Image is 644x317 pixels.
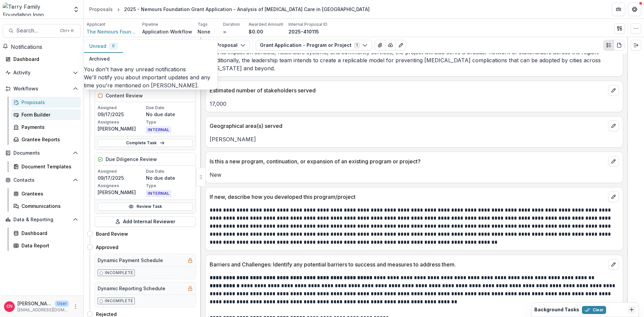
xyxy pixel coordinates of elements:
a: Dashboard [11,228,81,239]
p: User [55,301,69,307]
h5: Dynamic Payment Schedule [98,257,163,264]
p: $0.00 [249,28,263,35]
a: Document Templates [11,161,81,172]
button: edit [608,259,619,270]
a: Grantees [11,188,81,199]
button: Plaintext view [603,40,614,51]
p: 17,000 [210,100,619,108]
h5: Due Diligence Review [106,156,157,163]
div: Dashboard [21,230,75,237]
h2: Background Tasks [534,307,579,313]
button: Add Internal Reviewer [95,216,196,227]
p: Pipeline [142,21,158,27]
p: 2025-410115 [288,28,319,35]
button: Open Data & Reporting [3,214,81,225]
p: Due Date [146,105,193,111]
div: Grantee Reports [21,136,75,143]
div: Proposals [21,99,75,106]
button: Archived [84,53,115,66]
a: Review Task [98,203,193,211]
p: 09/17/2025 [98,111,145,118]
p: You don't have any unread notifications [84,65,217,73]
button: edit [608,156,619,167]
p: Awarded Amount [249,21,283,27]
div: Communications [21,203,75,210]
p: Application Workflow [142,28,192,35]
p: 09/17/2025 [98,174,145,181]
button: Open Contacts [3,175,81,185]
button: edit [608,121,619,131]
p: Incomplete [105,270,133,276]
p: [PERSON_NAME] [98,125,145,132]
p: Barriers and Challenges: Identify any potential barriers to success and measures to address them. [210,260,605,268]
span: Notifications [11,44,42,50]
button: Open entity switcher [71,3,81,16]
button: edit [608,191,619,202]
img: Terry Family Foundation logo [3,3,69,16]
span: INTERNAL [146,127,171,133]
span: Search... [16,27,56,34]
a: Proposals [11,97,81,108]
button: Open Activity [3,67,81,78]
div: Document Templates [21,163,75,170]
p: Assignees [98,119,145,125]
p: Estimated number of stakeholders served [210,86,605,94]
a: Complete Task [98,139,193,147]
p: Due Date [146,168,193,174]
p: No due date [146,174,193,181]
button: Proposal [204,40,250,51]
p: None [198,28,210,35]
a: Grantee Reports [11,134,81,145]
button: Unread [84,40,123,53]
p: Tags [198,21,208,27]
div: Data Report [21,242,75,249]
span: Documents [13,150,70,156]
button: Dismiss [628,306,636,314]
button: Search... [3,24,81,37]
button: Partners [612,3,625,16]
div: Proposals [89,6,113,13]
button: View Attached Files [375,40,385,51]
div: Ctrl + K [59,27,75,34]
h4: Board Review [96,230,128,237]
p: Duration [223,21,240,27]
p: Is this a new program, continuation, or expansion of an existing program or project? [210,157,605,165]
div: Dashboard [13,56,75,63]
nav: breadcrumb [87,4,372,14]
p: ∞ [223,28,226,35]
span: Contacts [13,177,70,183]
p: Internal Proposal ID [288,21,327,27]
p: If new, describe how you developed this program/project [210,193,605,201]
p: Assigned [98,105,145,111]
div: 2025 - Nemours Foundation Grant Application - Analysis of [MEDICAL_DATA] Care in [GEOGRAPHIC_DATA] [124,6,370,13]
p: [EMAIL_ADDRESS][DOMAIN_NAME] [17,307,69,313]
h5: Content Review [106,92,143,99]
div: Carol Nieves [6,304,12,309]
button: Expand right [631,40,641,51]
p: [PERSON_NAME] [210,135,619,143]
p: [PERSON_NAME] [98,189,145,196]
p: Type [146,119,193,125]
p: We'll notify you about important updates and any time you're mentioned on [PERSON_NAME]. [84,73,217,89]
button: Open Documents [3,148,81,158]
p: [PERSON_NAME] [17,300,52,307]
a: Data Report [11,240,81,251]
button: Clear [582,306,606,314]
button: PDF view [614,40,625,51]
span: Workflows [13,86,70,92]
span: Activity [13,70,70,76]
div: Form Builder [21,111,75,118]
h4: Approved [96,244,118,251]
button: Notifications [3,43,42,51]
a: Proposals [87,4,115,14]
p: New [210,171,619,179]
button: Grant Application - Program or Project1 [256,40,372,51]
a: Form Builder [11,109,81,120]
button: Get Help [628,3,641,16]
span: 0 [112,44,115,48]
button: edit [608,85,619,96]
p: Incomplete [105,298,133,304]
a: The Nemours Foundation [87,28,137,35]
h5: Dynamic Reporting Schedule [98,285,165,292]
p: Geographical area(s) served [210,122,605,130]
